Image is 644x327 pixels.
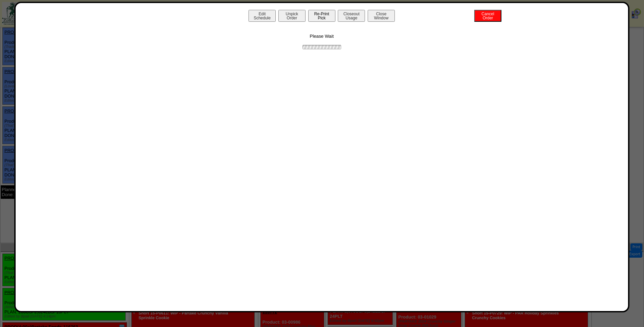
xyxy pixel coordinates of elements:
button: EditSchedule [249,10,276,22]
div: Please Wait [22,23,621,50]
img: ajax-loader.gif [301,44,342,50]
button: Re-PrintPick [308,10,335,22]
button: CancelOrder [474,10,501,22]
button: CloseWindow [368,10,395,22]
a: CloseWindow [367,15,395,20]
button: CloseoutUsage [338,10,365,22]
button: UnpickOrder [278,10,306,22]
